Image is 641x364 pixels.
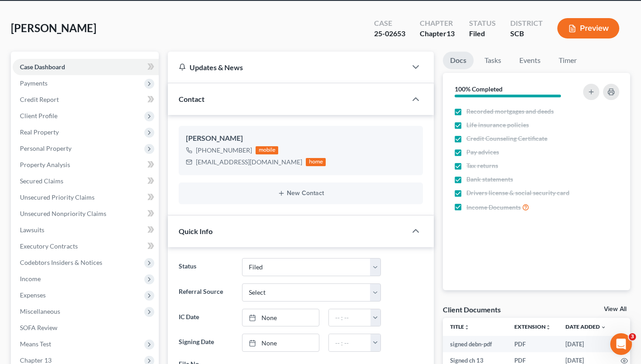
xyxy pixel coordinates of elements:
span: [PERSON_NAME] [11,21,96,34]
td: [DATE] [558,336,613,352]
span: Unsecured Nonpriority Claims [20,210,106,217]
button: New Contact [186,190,416,197]
div: Client Documents [443,305,501,314]
div: Chapter [420,18,455,29]
strong: 100% Completed [455,85,503,93]
iframe: Intercom live chat [610,333,632,355]
div: 25-02653 [374,29,405,39]
div: Status [469,18,496,29]
span: Expenses [20,291,46,299]
a: Executory Contracts [13,238,159,254]
a: Events [512,52,548,69]
div: Updates & News [179,62,396,72]
a: View All [604,306,627,312]
span: Recorded mortgages and deeds [466,107,554,116]
a: Timer [551,52,584,69]
span: Life insurance policies [466,120,529,129]
a: SOFA Review [13,320,159,336]
span: Contact [179,95,204,103]
a: Extensionunfold_more [514,323,551,330]
div: Filed [469,29,496,39]
div: [PERSON_NAME] [186,133,416,144]
span: Chapter 13 [20,356,52,364]
a: None [242,334,318,351]
a: Credit Report [13,91,159,108]
i: unfold_more [546,325,551,330]
a: Tasks [477,52,508,69]
button: Preview [557,18,619,38]
a: Titleunfold_more [450,323,470,330]
span: Client Profile [20,112,57,120]
span: Income Documents [466,203,521,212]
div: mobile [256,146,278,154]
span: Bank statements [466,175,513,184]
div: SCB [510,29,543,39]
span: 13 [446,29,455,38]
span: Pay advices [466,148,499,157]
label: Status [174,258,237,276]
span: Real Property [20,128,59,136]
span: Means Test [20,340,51,348]
input: -- : -- [329,309,371,326]
a: Secured Claims [13,173,159,189]
a: Unsecured Priority Claims [13,189,159,206]
span: Executory Contracts [20,242,78,250]
span: Income [20,275,41,283]
div: Chapter [420,29,455,39]
span: Unsecured Priority Claims [20,193,95,201]
span: Personal Property [20,144,71,152]
div: [EMAIL_ADDRESS][DOMAIN_NAME] [196,158,302,167]
div: District [510,18,543,29]
i: unfold_more [464,325,470,330]
td: signed debn-pdf [443,336,507,352]
span: Quick Info [179,227,213,235]
span: Tax returns [466,161,498,170]
a: None [242,309,318,326]
span: Credit Report [20,96,59,103]
a: Docs [443,52,474,69]
a: Case Dashboard [13,59,159,75]
div: [PHONE_NUMBER] [196,146,252,155]
a: Property Analysis [13,157,159,173]
label: IC Date [174,309,237,327]
td: PDF [507,336,558,352]
a: Lawsuits [13,222,159,238]
span: Payments [20,79,47,87]
span: Property Analysis [20,161,70,168]
a: Unsecured Nonpriority Claims [13,206,159,222]
span: Miscellaneous [20,307,60,315]
span: Case Dashboard [20,63,65,71]
span: SOFA Review [20,324,57,331]
div: Case [374,18,405,29]
span: Lawsuits [20,226,44,234]
label: Signing Date [174,334,237,352]
span: 3 [629,333,636,340]
i: expand_more [601,325,606,330]
span: Credit Counseling Certificate [466,134,547,143]
div: home [306,158,326,166]
span: Drivers license & social security card [466,188,570,197]
label: Referral Source [174,283,237,302]
a: Date Added expand_more [565,323,606,330]
span: Codebtors Insiders & Notices [20,259,102,266]
span: Secured Claims [20,177,63,185]
input: -- : -- [329,334,371,351]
